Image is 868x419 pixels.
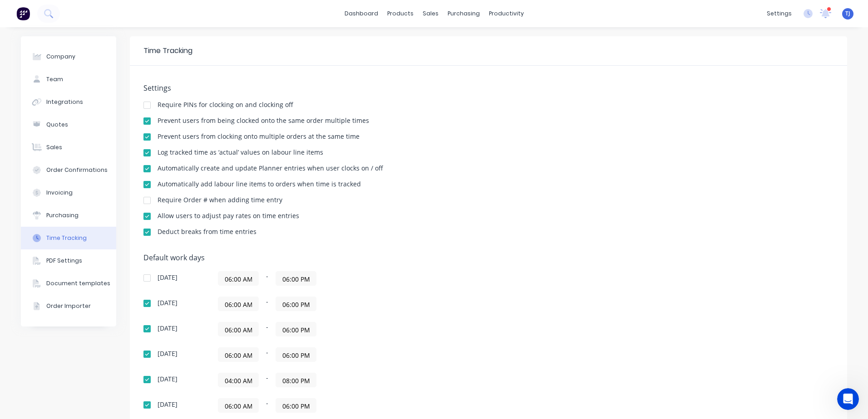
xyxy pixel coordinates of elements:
[276,373,316,387] input: Finish
[158,149,323,156] div: Log tracked time as ‘actual’ values on labour line items
[46,234,87,242] div: Time Tracking
[158,300,178,306] div: [DATE]
[276,297,316,311] input: Finish
[21,136,116,159] button: Sales
[46,75,63,83] div: Team
[218,322,258,336] input: Start
[21,204,116,227] button: Purchasing
[218,297,258,311] input: Start
[21,91,116,113] button: Integrations
[218,272,258,285] input: Start
[46,302,91,310] div: Order Importer
[218,348,258,361] input: Start
[218,322,445,336] div: -
[46,53,75,61] div: Company
[218,373,258,387] input: Start
[21,181,116,204] button: Invoicing
[158,117,369,124] div: Prevent users from being clocked onto the same order multiple times
[276,399,316,412] input: Finish
[143,84,833,93] h5: Settings
[46,166,108,174] div: Order Confirmations
[383,7,418,20] div: products
[46,143,62,151] div: Sales
[418,7,443,20] div: sales
[46,211,79,219] div: Purchasing
[443,7,484,20] div: purchasing
[484,7,528,20] div: productivity
[158,401,178,408] div: [DATE]
[46,279,110,287] div: Document templates
[158,181,361,187] div: Automatically add labour line items to orders when time is tracked
[21,113,116,136] button: Quotes
[762,7,796,20] div: settings
[46,121,68,129] div: Quotes
[21,227,116,249] button: Time Tracking
[158,102,293,108] div: Require PINs for clocking on and clocking off
[21,249,116,272] button: PDF Settings
[21,295,116,317] button: Order Importer
[21,68,116,91] button: Team
[276,322,316,336] input: Finish
[276,272,316,285] input: Finish
[158,165,383,171] div: Automatically create and update Planner entries when user clocks on / off
[46,98,83,106] div: Integrations
[158,229,256,235] div: Deduct breaks from time entries
[340,7,383,20] a: dashboard
[143,45,192,56] div: Time Tracking
[158,213,299,219] div: Allow users to adjust pay rates on time entries
[16,7,30,20] img: Factory
[218,271,445,286] div: -
[46,189,73,197] div: Invoicing
[218,347,445,362] div: -
[158,325,178,331] div: [DATE]
[218,297,445,311] div: -
[158,133,360,140] div: Prevent users from clocking onto multiple orders at the same time
[21,159,116,181] button: Order Confirmations
[158,197,282,203] div: Require Order # when adding time entry
[845,10,850,18] span: TJ
[21,272,116,295] button: Document templates
[158,351,178,357] div: [DATE]
[276,348,316,361] input: Finish
[218,399,258,412] input: Start
[143,253,833,262] h5: Default work days
[218,373,445,387] div: -
[46,257,82,265] div: PDF Settings
[158,274,178,281] div: [DATE]
[837,388,859,410] iframe: Intercom live chat
[21,45,116,68] button: Company
[158,376,178,382] div: [DATE]
[218,398,445,413] div: -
